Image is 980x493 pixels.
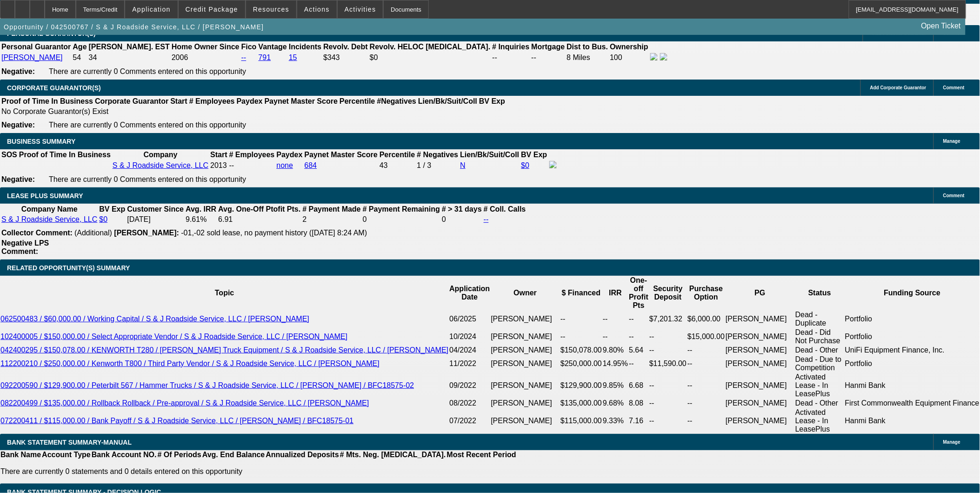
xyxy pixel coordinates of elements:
[73,43,87,51] b: Age
[95,97,168,105] b: Corporate Guarantor
[795,373,845,399] td: Activated Lease - In LeasePlus
[0,333,347,340] a: 102400005 / $150,000.00 / Select Appropriate Vendor / S & J Roadside Service, LLC / [PERSON_NAME]
[687,328,725,346] td: $15,000.00
[649,310,687,328] td: $7,201.32
[186,205,216,213] b: Avg. IRR
[725,310,795,328] td: [PERSON_NAME]
[628,399,649,408] td: 8.08
[1,150,18,160] th: SOS
[125,0,177,18] button: Application
[172,53,188,61] span: 2006
[179,0,245,18] button: Credit Package
[610,43,648,51] b: Ownership
[845,399,980,408] td: First Commonwealth Equipment Finance
[560,328,602,346] td: --
[88,53,170,63] td: 34
[338,0,383,18] button: Activities
[363,205,440,213] b: # Payment Remaining
[560,408,602,434] td: $115,000.00
[91,450,157,460] th: Bank Account NO.
[7,84,101,92] span: CORPORATE GUARANTOR(S)
[628,408,649,434] td: 7.16
[0,417,353,425] a: 072200411 / $115,000.00 / Bank Payoff / S & J Roadside Service, LLC / [PERSON_NAME] / BFC18575-01
[449,276,490,310] th: Application Date
[943,193,965,198] span: Comment
[259,43,287,51] b: Vantage
[0,399,369,407] a: 082200499 / $135,000.00 / Rollback Rollback / Pre-approval / S & J Roadside Service, LLC / [PERSO...
[297,0,337,18] button: Actions
[181,229,367,237] span: -01,-02 sold lease, no payment history ([DATE] 8:24 AM)
[253,6,289,13] span: Resources
[845,346,980,355] td: UniFi Equipment Finance, Inc.
[449,328,490,346] td: 10/2024
[649,276,687,310] th: Security Deposit
[1,121,35,129] b: Negative:
[289,43,321,51] b: Incidents
[323,43,368,51] b: Revolv. Debt
[460,151,519,159] b: Lien/Bk/Suit/Coll
[492,43,529,51] b: # Inquiries
[845,328,980,346] td: Portfolio
[1,97,93,106] th: Proof of Time In Business
[943,85,965,90] span: Comment
[0,381,414,389] a: 092200590 / $129,900.00 / Peterbilt 567 / Hammer Trucks / S & J Roadside Service, LLC / [PERSON_N...
[4,23,264,31] span: Opportunity / 042500767 / S & J Roadside Service, LLC / [PERSON_NAME]
[229,161,234,169] span: --
[305,161,317,169] a: 684
[1,229,73,237] b: Collector Comment:
[189,97,235,105] b: # Employees
[1,239,49,255] b: Negative LPS Comment:
[186,6,238,13] span: Credit Package
[418,97,477,105] b: Lien/Bk/Suit/Coll
[185,215,217,224] td: 9.61%
[725,355,795,373] td: [PERSON_NAME]
[602,328,628,346] td: --
[492,53,530,63] td: --
[845,276,980,310] th: Funding Source
[0,315,309,323] a: 062500483 / $60,000.00 / Working Capital / S & J Roadside Service, LLC / [PERSON_NAME]
[99,205,125,213] b: BV Exp
[532,43,565,51] b: Mortgage
[943,440,960,445] span: Manage
[323,53,368,63] td: $343
[918,18,965,34] a: Open Ticket
[725,346,795,355] td: [PERSON_NAME]
[210,160,227,171] td: 2013
[144,151,178,159] b: Company
[370,43,491,51] b: Revolv. HELOC [MEDICAL_DATA].
[560,373,602,399] td: $129,900.00
[628,276,649,310] th: One-off Profit Pts
[870,85,927,90] span: Add Corporate Guarantor
[491,408,560,434] td: [PERSON_NAME]
[449,355,490,373] td: 11/2022
[687,276,725,310] th: Purchase Option
[521,151,547,159] b: BV Exp
[127,205,184,213] b: Customer Since
[1,43,71,51] b: Personal Guarantor
[649,408,687,434] td: --
[304,6,330,13] span: Actions
[0,346,448,354] a: 042400295 / $150,078.00 / KENWORTH T280 / [PERSON_NAME] Truck Equipment / S & J Roadside Service,...
[127,215,184,224] td: [DATE]
[41,450,91,460] th: Account Type
[491,310,560,328] td: [PERSON_NAME]
[265,97,338,105] b: Paynet Master Score
[795,328,845,346] td: Dead - Did Not Purchase
[1,215,97,223] a: S & J Roadside Service, LLC
[845,310,980,328] td: Portfolio
[560,399,602,408] td: $135,000.00
[484,205,526,213] b: # Coll. Calls
[362,215,440,224] td: 0
[602,399,628,408] td: 9.68%
[132,6,170,13] span: Application
[449,310,490,328] td: 06/2025
[795,346,845,355] td: Dead - Other
[345,6,376,13] span: Activities
[484,215,489,223] a: --
[302,215,361,224] td: 2
[449,399,490,408] td: 08/2022
[246,0,296,18] button: Resources
[491,328,560,346] td: [PERSON_NAME]
[302,205,360,213] b: # Payment Made
[441,215,482,224] td: 0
